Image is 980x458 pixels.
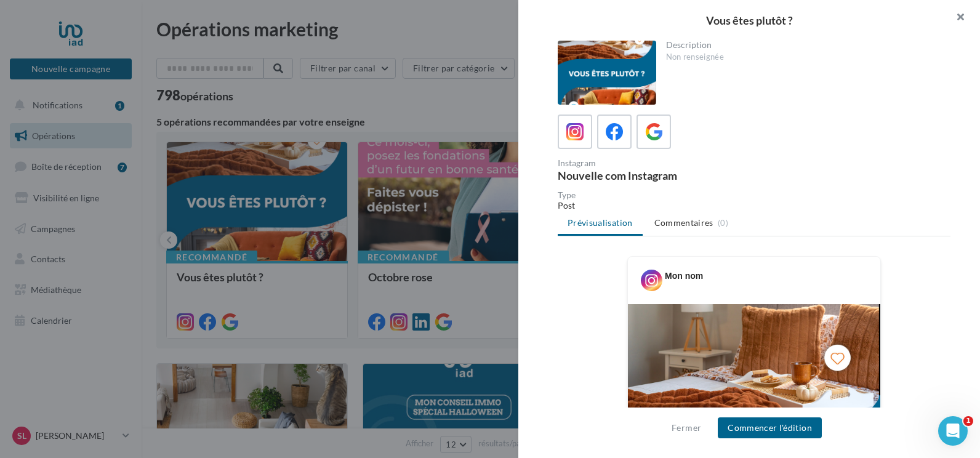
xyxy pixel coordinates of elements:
a: [EMAIL_ADDRESS][DOMAIN_NAME] [54,109,226,121]
p: Environ 12 minutes [150,163,234,176]
div: Service-Client de Digitaleo [79,134,191,146]
span: (0) [718,218,728,228]
img: Profile image for Service-Client [55,130,74,150]
div: Renseignez vos informations obligatoires [47,215,209,240]
div: Non renseignée [666,52,941,63]
div: Fermer [216,6,238,28]
div: Mon nom [665,270,703,282]
button: Marquer comme terminée [47,343,172,356]
iframe: Intercom live chat [938,416,968,446]
div: Type [558,191,950,199]
div: Vous êtes plutôt ? [538,15,960,26]
span: 1 [963,416,973,426]
p: 5 étapes [12,163,50,176]
button: go back [8,5,31,28]
div: Renseignez un moyen de paiement [47,377,209,389]
div: Instagram [558,159,749,167]
a: Remplir mes infos [47,294,155,318]
button: Fermer [667,420,706,435]
b: Informations personnelles [47,259,159,282]
div: Nouvelle com Instagram [558,170,749,181]
div: Aller dans l'onglet " ". [47,245,214,284]
div: 2Renseignez un moyen de paiement [23,372,223,392]
div: Post [558,199,950,212]
div: Remplir mes infos [47,284,214,318]
b: Gérer mon compte > [47,246,183,269]
button: Commencer l'édition [718,417,822,438]
div: Description [666,41,941,49]
div: 1Renseignez vos informations obligatoires [23,211,223,240]
div: Suivez ce pas à pas et si besoin, écrivez-nous à [17,93,229,123]
span: Commentaires [654,217,713,229]
div: Débuter avec les campagnes publicitaires [17,49,229,93]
